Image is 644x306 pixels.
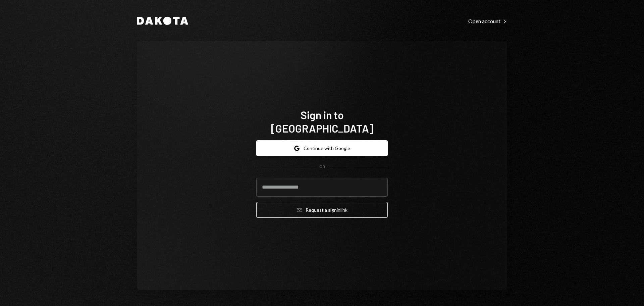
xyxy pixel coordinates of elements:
[256,202,388,218] button: Request a signinlink
[468,18,507,24] div: Open account
[256,140,388,156] button: Continue with Google
[256,108,388,135] h1: Sign in to [GEOGRAPHIC_DATA]
[468,17,507,24] a: Open account
[319,164,325,170] div: OR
